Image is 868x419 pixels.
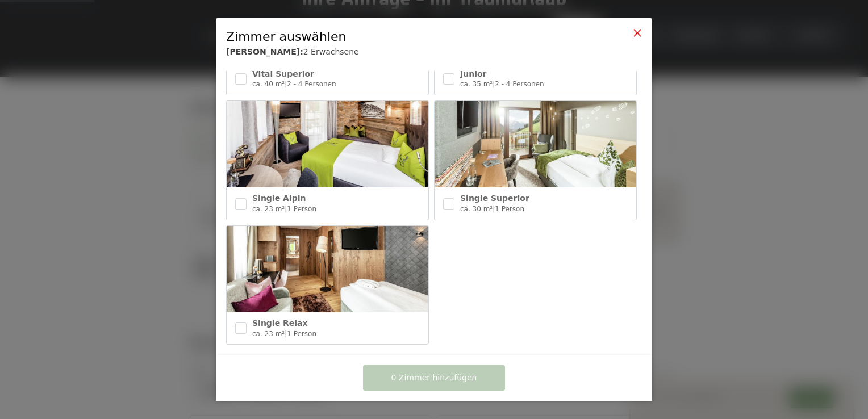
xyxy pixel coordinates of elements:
span: Vital Superior [252,69,314,78]
span: 1 Person [495,205,524,213]
img: Single Alpin [227,101,428,187]
span: ca. 40 m² [252,80,285,88]
span: Junior [460,69,486,78]
span: Single Alpin [252,194,306,203]
span: ca. 23 m² [252,330,285,338]
span: 1 Person [287,205,316,213]
span: | [285,330,287,338]
span: 2 Erwachsene [303,47,359,56]
span: | [493,80,495,88]
span: 2 - 4 Personen [495,80,544,88]
img: Single Relax [227,226,428,312]
span: Single Relax [252,319,308,328]
div: Zimmer auswählen [226,28,607,46]
span: ca. 35 m² [460,80,493,88]
span: 1 Person [287,330,316,338]
img: Single Superior [435,101,636,187]
span: Single Superior [460,194,529,203]
span: 2 - 4 Personen [287,80,336,88]
span: | [285,80,287,88]
span: | [493,205,495,213]
span: ca. 30 m² [460,205,493,213]
b: [PERSON_NAME]: [226,47,303,56]
span: | [285,205,287,213]
span: ca. 23 m² [252,205,285,213]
